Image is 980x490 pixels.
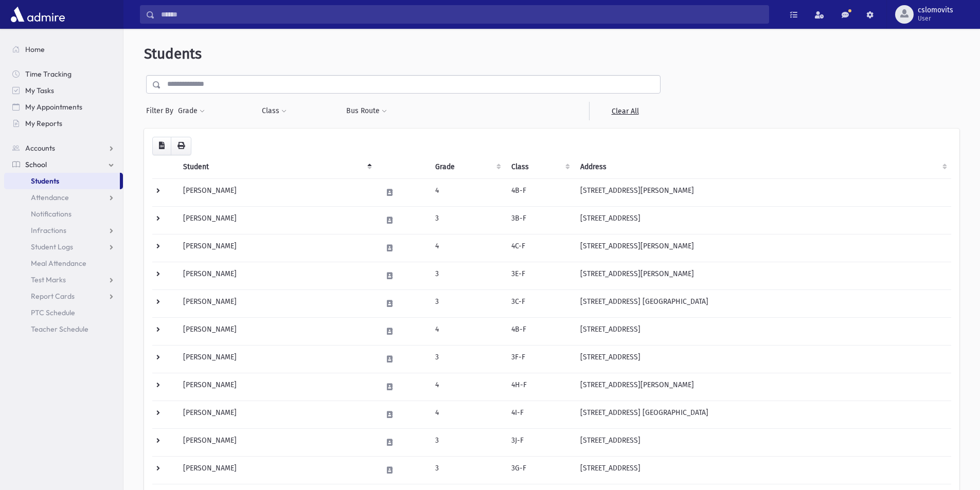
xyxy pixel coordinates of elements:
[177,317,376,345] td: [PERSON_NAME]
[171,137,191,155] button: Print
[4,82,123,99] a: My Tasks
[4,222,123,239] a: Infractions
[31,193,69,202] span: Attendance
[429,345,505,373] td: 3
[146,105,177,116] span: Filter By
[177,155,376,179] th: Student: activate to sort column descending
[574,206,951,234] td: [STREET_ADDRESS]
[4,99,123,115] a: My Appointments
[4,271,123,288] a: Test Marks
[505,345,574,373] td: 3F-F
[505,428,574,456] td: 3J-F
[4,206,123,222] a: Notifications
[31,242,73,251] span: Student Logs
[31,324,88,334] span: Teacher Schedule
[429,155,505,179] th: Grade: activate to sort column ascending
[177,373,376,401] td: [PERSON_NAME]
[505,317,574,345] td: 4B-F
[31,209,72,219] span: Notifications
[574,262,951,289] td: [STREET_ADDRESS][PERSON_NAME]
[505,373,574,401] td: 4H-F
[25,119,62,128] span: My Reports
[31,226,66,235] span: Infractions
[25,102,82,112] span: My Appointments
[4,255,123,271] a: Meal Attendance
[4,189,123,206] a: Attendance
[177,206,376,234] td: [PERSON_NAME]
[177,262,376,289] td: [PERSON_NAME]
[177,456,376,484] td: [PERSON_NAME]
[4,321,123,337] a: Teacher Schedule
[31,259,86,268] span: Meal Attendance
[429,234,505,262] td: 4
[505,289,574,317] td: 3C-F
[574,155,951,179] th: Address: activate to sort column ascending
[31,292,75,301] span: Report Cards
[346,102,387,120] button: Bus Route
[177,428,376,456] td: [PERSON_NAME]
[4,66,123,82] a: Time Tracking
[505,234,574,262] td: 4C-F
[177,178,376,206] td: [PERSON_NAME]
[4,239,123,255] a: Student Logs
[4,173,120,189] a: Students
[918,6,953,14] span: cslomovits
[4,41,123,58] a: Home
[429,373,505,401] td: 4
[429,456,505,484] td: 3
[429,178,505,206] td: 4
[505,178,574,206] td: 4B-F
[25,86,54,95] span: My Tasks
[505,155,574,179] th: Class: activate to sort column ascending
[177,345,376,373] td: [PERSON_NAME]
[155,5,769,24] input: Search
[589,102,661,120] a: Clear All
[4,156,123,173] a: School
[144,45,202,62] span: Students
[574,456,951,484] td: [STREET_ADDRESS]
[25,69,72,79] span: Time Tracking
[177,234,376,262] td: [PERSON_NAME]
[31,176,59,186] span: Students
[31,275,66,284] span: Test Marks
[4,288,123,304] a: Report Cards
[152,137,171,155] button: CSV
[505,456,574,484] td: 3G-F
[8,4,67,25] img: AdmirePro
[505,262,574,289] td: 3E-F
[429,206,505,234] td: 3
[429,401,505,428] td: 4
[31,308,75,317] span: PTC Schedule
[177,289,376,317] td: [PERSON_NAME]
[4,140,123,156] a: Accounts
[4,304,123,321] a: PTC Schedule
[429,428,505,456] td: 3
[505,206,574,234] td: 3B-F
[574,178,951,206] td: [STREET_ADDRESS][PERSON_NAME]
[574,317,951,345] td: [STREET_ADDRESS]
[4,115,123,132] a: My Reports
[574,289,951,317] td: [STREET_ADDRESS] [GEOGRAPHIC_DATA]
[574,345,951,373] td: [STREET_ADDRESS]
[505,401,574,428] td: 4I-F
[574,428,951,456] td: [STREET_ADDRESS]
[177,102,205,120] button: Grade
[261,102,287,120] button: Class
[429,317,505,345] td: 4
[25,45,45,54] span: Home
[574,401,951,428] td: [STREET_ADDRESS] [GEOGRAPHIC_DATA]
[25,143,55,153] span: Accounts
[429,262,505,289] td: 3
[918,14,953,23] span: User
[574,234,951,262] td: [STREET_ADDRESS][PERSON_NAME]
[574,373,951,401] td: [STREET_ADDRESS][PERSON_NAME]
[429,289,505,317] td: 3
[177,401,376,428] td: [PERSON_NAME]
[25,160,47,169] span: School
